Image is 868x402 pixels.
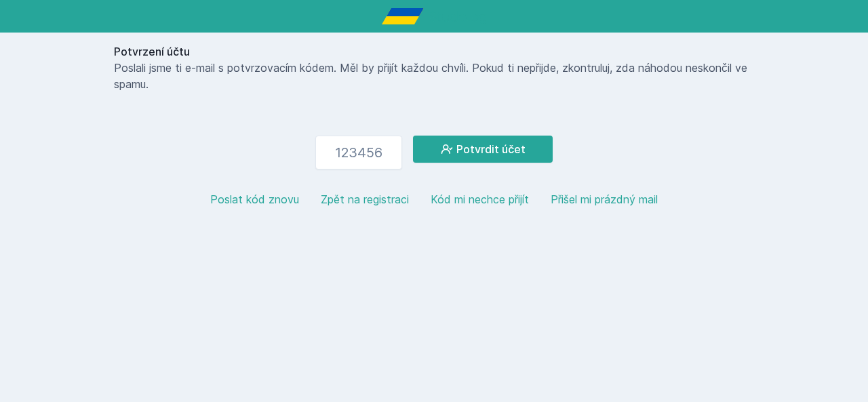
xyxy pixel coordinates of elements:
button: Kód mi nechce přijít [431,191,529,207]
p: Poslali jsme ti e-mail s potvrzovacím kódem. Měl by přijít každou chvíli. Pokud ti nepřijde, zkon... [114,60,754,92]
h1: Potvrzení účtu [114,43,754,60]
button: Potvrdit účet [413,136,553,163]
button: Přišel mi prázdný mail [551,191,658,207]
input: 123456 [315,136,402,169]
button: Poslat kód znovu [210,191,299,207]
button: Zpět na registraci [321,191,409,207]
